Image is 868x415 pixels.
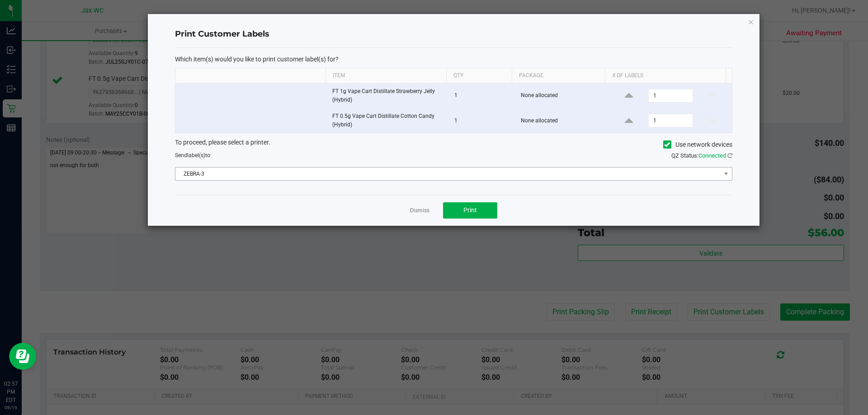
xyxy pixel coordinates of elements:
[9,343,36,370] iframe: Resource center
[187,152,205,159] span: label(s)
[327,84,449,108] td: FT 1g Vape Cart Distillate Strawberry Jelly (Hybrid)
[175,168,721,180] span: ZEBRA-3
[175,152,212,159] span: Send to:
[175,55,732,63] p: Which item(s) would you like to print customer label(s) for?
[512,68,605,84] th: Package
[698,152,726,159] span: Connected
[443,202,497,219] button: Print
[410,207,429,214] a: Dismiss
[327,108,449,133] td: FT 0.5g Vape Cart Distillate Cotton Candy (Hybrid)
[446,68,512,84] th: Qty
[175,28,732,40] h4: Print Customer Labels
[663,140,732,149] label: Use network devices
[449,84,515,108] td: 1
[605,68,726,84] th: # of labels
[463,206,477,214] span: Print
[168,138,739,151] div: To proceed, please select a printer.
[325,68,446,84] th: Item
[671,152,732,159] span: QZ Status:
[515,108,610,133] td: None allocated
[515,84,610,108] td: None allocated
[449,108,515,133] td: 1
